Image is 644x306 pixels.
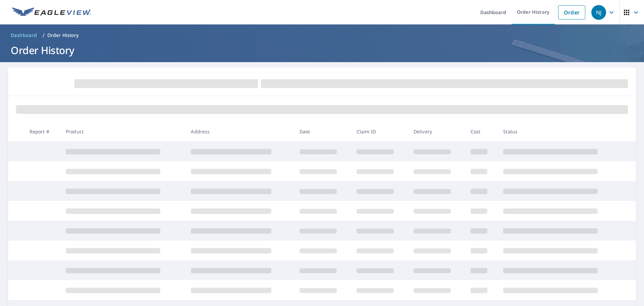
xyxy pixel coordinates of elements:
[47,32,79,39] p: Order History
[24,122,60,141] th: Report #
[351,122,408,141] th: Claim ID
[294,122,351,141] th: Date
[12,7,91,17] img: EV Logo
[60,122,185,141] th: Product
[185,122,294,141] th: Address
[558,5,585,19] a: Order
[8,30,40,41] a: Dashboard
[11,32,37,39] span: Dashboard
[43,31,45,39] li: /
[408,122,465,141] th: Delivery
[591,5,606,20] div: NJ
[8,30,636,41] nav: breadcrumb
[465,122,498,141] th: Cost
[8,43,636,57] h1: Order History
[498,122,623,141] th: Status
